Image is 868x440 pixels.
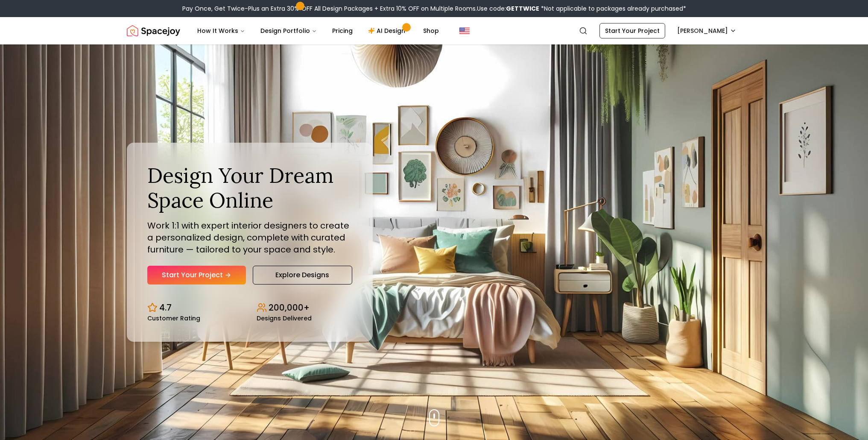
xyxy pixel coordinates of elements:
nav: Global [127,17,742,44]
p: 200,000+ [269,302,310,314]
small: Designs Delivered [257,315,312,321]
button: How It Works [190,22,252,39]
a: Start Your Project [599,23,665,38]
img: United States [459,26,470,36]
button: [PERSON_NAME] [672,23,742,38]
a: Start Your Project [147,266,246,285]
div: Pay Once, Get Twice-Plus an Extra 30% OFF All Design Packages + Extra 10% OFF on Multiple Rooms. [182,4,686,13]
nav: Main [190,22,446,39]
a: AI Design [361,22,415,39]
h1: Design Your Dream Space Online [147,163,352,212]
span: *Not applicable to packages already purchased* [539,4,686,13]
a: Pricing [325,22,359,39]
div: Design stats [147,295,352,321]
img: Spacejoy Logo [127,22,180,39]
small: Customer Rating [147,315,200,321]
button: Design Portfolio [254,22,324,39]
p: 4.7 [159,302,172,314]
b: GETTWICE [506,4,539,13]
a: Explore Designs [253,266,352,285]
a: Shop [416,22,446,39]
a: Spacejoy [127,22,180,39]
p: Work 1:1 with expert interior designers to create a personalized design, complete with curated fu... [147,220,352,255]
span: Use code: [477,4,539,13]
